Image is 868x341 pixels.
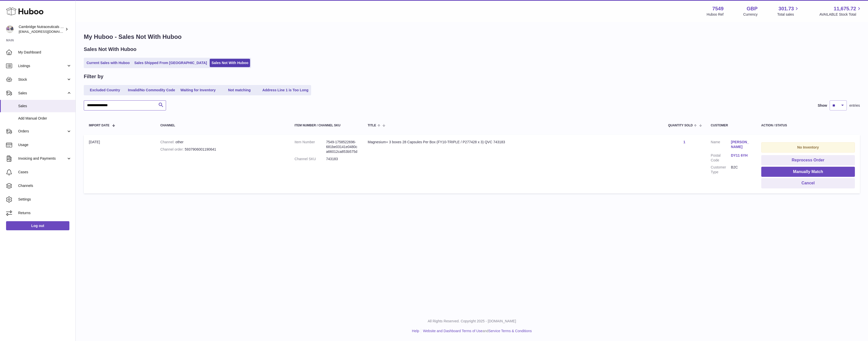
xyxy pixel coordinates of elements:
a: Invalid/No Commodity Code [126,86,177,94]
span: Quantity Sold [668,124,693,127]
dd: B2C [731,165,751,175]
span: Sales [18,104,72,108]
span: 11,675.72 [834,5,856,12]
span: Usage [18,143,72,147]
span: Total sales [777,12,800,17]
span: AVAILABLE Stock Total [819,12,862,17]
a: Address Line 1 is Too Long [261,86,310,94]
a: Service Terms & Conditions [489,329,532,333]
dt: Name [711,140,731,151]
li: and [421,329,532,333]
strong: No Inventory [797,145,819,149]
label: Show [818,103,827,108]
span: Channels [18,183,72,188]
div: Currency [743,12,758,17]
p: All Rights Reserved. Copyright 2025 - [DOMAIN_NAME] [80,319,864,324]
span: entries [849,103,860,108]
dd: 7549-1758522696-681be03141e0480ca66012ca853b575d [326,140,358,154]
strong: Channel [160,140,175,144]
a: Not matching [219,86,260,94]
div: Huboo Ref [707,12,724,17]
span: Settings [18,197,72,202]
a: DY11 6YH [731,153,751,158]
dt: Channel SKU [294,157,326,161]
span: Add Manual Order [18,116,72,121]
div: 5937906001190641 [160,147,284,152]
span: Returns [18,211,72,215]
strong: 7549 [712,5,724,12]
a: 1 [683,140,685,144]
a: Help [412,329,419,333]
button: Reprocess Order [761,155,855,165]
td: [DATE] [84,135,155,193]
h1: My Huboo - Sales Not With Huboo [84,33,860,41]
span: 301.73 [778,5,794,12]
span: Orders [18,129,66,134]
img: qvc@camnutra.com [6,25,14,33]
dd: 743183 [326,157,358,161]
a: Log out [6,221,69,230]
div: Customer [711,124,751,127]
span: Stock [18,77,66,82]
a: 11,675.72 AVAILABLE Stock Total [819,5,862,17]
dt: Postal Code [711,153,731,163]
a: Waiting for Inventory [178,86,218,94]
h2: Sales Not With Huboo [84,46,137,53]
strong: GBP [747,5,757,12]
dt: Item Number [294,140,326,154]
div: Action / Status [761,124,855,127]
span: Import date [89,124,110,127]
div: other [160,140,284,145]
span: Invoicing and Payments [18,156,66,161]
a: Website and Dashboard Terms of Use [423,329,482,333]
div: Magnesium+ 3 boxes 28 Capsules Per Box (FY10-TRIPLE / P277428 x 3) QVC 743183 [368,140,658,145]
div: Cambridge Nutraceuticals Ltd [19,24,64,34]
a: Current Sales with Huboo [85,59,131,67]
a: 301.73 Total sales [777,5,800,17]
span: Listings [18,64,66,68]
strong: Channel order [160,147,185,151]
span: Cases [18,170,72,175]
a: Excluded Country [85,86,125,94]
span: Sales [18,91,66,96]
span: [EMAIL_ADDRESS][DOMAIN_NAME] [19,30,74,34]
h2: Filter by [84,73,103,80]
button: Cancel [761,178,855,188]
a: [PERSON_NAME] [731,140,751,149]
span: My Dashboard [18,50,72,55]
div: Channel [160,124,284,127]
a: Sales Shipped From [GEOGRAPHIC_DATA] [132,59,209,67]
div: Item Number / Channel SKU [294,124,358,127]
dt: Customer Type [711,165,731,175]
button: Manually Match [761,167,855,177]
a: Sales Not With Huboo [210,59,250,67]
span: Title [368,124,376,127]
